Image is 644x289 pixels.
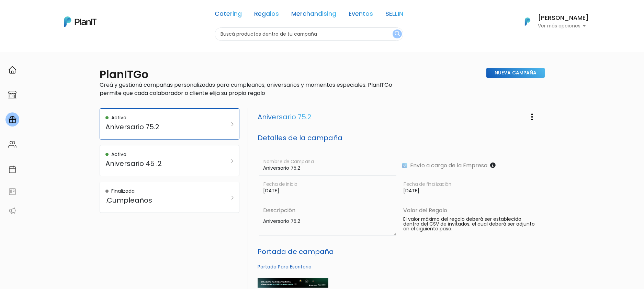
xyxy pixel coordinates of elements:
a: Eventos [349,11,373,19]
a: Nueva Campaña [486,68,545,78]
img: feedback-78b5a0c8f98aac82b08bfc38622c3050aee476f2c9584af64705fc4e61158814.svg [8,188,16,196]
img: PlanIt Logo [64,16,97,27]
a: Activa Aniversario 45 .2 [100,145,239,176]
input: Fecha de finalización [399,178,536,198]
img: home-e721727adea9d79c4d83392d1f703f7f8bce08238fde08b1acbfd93340b81755.svg [8,66,16,74]
a: SELLIN [385,11,403,19]
input: Nombre de Campaña [259,156,396,176]
h5: Portada de campaña [258,248,541,256]
img: arrow_right-9280cc79ecefa84298781467ce90b80af3baf8c02d32ced3b0099fbab38e4a3c.svg [231,122,234,126]
a: Finalizada .Cumpleaños [100,182,239,213]
h3: Aniversario 75.2 [258,113,312,121]
p: Ver más opciones [538,24,589,28]
a: Merchandising [291,11,336,19]
img: search_button-432b6d5273f82d61273b3651a40e1bd1b912527efae98b1b7a1b2c0702e16a8d.svg [395,31,400,37]
img: campaigns-02234683943229c281be62815700db0a1741e53638e28bf9629b52c665b00959.svg [8,116,16,124]
h2: PlanITGo [100,68,148,81]
h5: Aniversario 45 .2 [105,159,214,168]
img: Aniversario_banner.png [258,278,328,288]
button: PlanIt Logo [PERSON_NAME] Ver más opciones [516,13,589,31]
p: Activa [111,114,126,121]
label: Descripción [260,206,396,215]
img: three-dots-vertical-1c7d3df731e7ea6fb33cf85414993855b8c0a129241e2961993354d720c67b51.svg [528,113,536,121]
label: Valor del Regalo [403,206,447,215]
textarea: Aniversario 75.2 [259,215,396,236]
img: arrow_right-9280cc79ecefa84298781467ce90b80af3baf8c02d32ced3b0099fbab38e4a3c.svg [231,159,234,163]
img: marketplace-4ceaa7011d94191e9ded77b95e3339b90024bf715f7c57f8cf31f2d8c509eaba.svg [8,91,16,99]
p: Creá y gestioná campañas personalizadas para cumpleaños, aniversarios y momentos especiales. Plan... [100,81,396,97]
input: Buscá productos dentro de tu campaña [215,27,403,41]
h6: [PERSON_NAME] [538,15,589,21]
img: calendar-87d922413cdce8b2cf7b7f5f62616a5cf9e4887200fb71536465627b3292af00.svg [8,165,16,173]
a: Catering [215,11,242,19]
a: Regalos [254,11,279,19]
h5: Aniversario 75.2 [105,123,214,131]
img: arrow_right-9280cc79ecefa84298781467ce90b80af3baf8c02d32ced3b0099fbab38e4a3c.svg [231,196,234,200]
img: partners-52edf745621dab592f3b2c58e3bca9d71375a7ef29c3b500c9f145b62cc070d4.svg [8,207,16,215]
p: Finalizada [111,188,135,195]
p: El valor máximo del regalo deberá ser establecido dentro del CSV de invitados, el cual deberá ser... [403,217,536,231]
img: people-662611757002400ad9ed0e3c099ab2801c6687ba6c219adb57efc949bc21e19d.svg [8,140,16,148]
h5: Detalles de la campaña [258,134,541,142]
p: Activa [111,151,126,158]
img: PlanIt Logo [520,14,535,29]
input: Fecha de inicio [259,178,396,198]
label: Envío a cargo de la Empresa [407,161,487,170]
h6: Portada Para Escritorio [258,264,541,270]
a: Activa Aniversario 75.2 [100,108,239,140]
h5: .Cumpleaños [105,196,214,204]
